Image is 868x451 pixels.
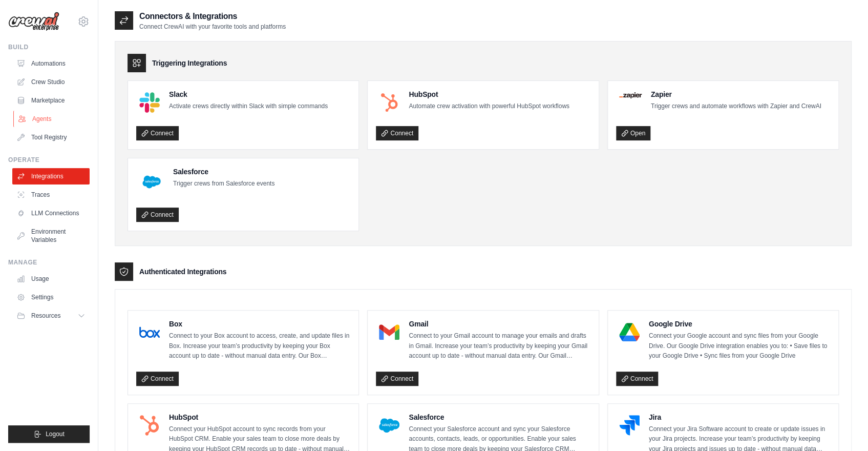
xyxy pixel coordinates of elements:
[139,170,164,194] img: Salesforce Logo
[12,271,90,287] a: Usage
[379,92,399,113] img: HubSpot Logo
[139,415,160,436] img: HubSpot Logo
[649,319,830,329] h4: Google Drive
[139,92,160,113] img: Slack Logo
[139,322,160,342] img: Box Logo
[649,331,830,361] p: Connect your Google account and sync files from your Google Drive. Our Google Drive integration e...
[619,322,640,342] img: Google Drive Logo
[616,126,650,140] a: Open
[12,223,90,248] a: Environment Variables
[12,205,90,221] a: LLM Connections
[409,319,590,329] h4: Gmail
[152,58,227,68] h3: Triggering Integrations
[12,187,90,203] a: Traces
[12,289,90,305] a: Settings
[409,331,590,361] p: Connect to your Gmail account to manage your emails and drafts in Gmail. Increase your team’s pro...
[616,372,659,386] a: Connect
[136,372,179,386] a: Connect
[379,322,399,342] img: Gmail Logo
[651,89,821,99] h4: Zapier
[139,10,286,23] h2: Connectors & Integrations
[619,92,642,98] img: Zapier Logo
[651,101,821,112] p: Trigger crews and automate workflows with Zapier and CrewAI
[12,168,90,184] a: Integrations
[8,258,90,266] div: Manage
[169,331,350,361] p: Connect to your Box account to access, create, and update files in Box. Increase your team’s prod...
[169,101,328,112] p: Activate crews directly within Slack with simple commands
[619,415,640,436] img: Jira Logo
[409,89,569,99] h4: HubSpot
[46,430,65,438] span: Logout
[173,179,274,189] p: Trigger crews from Salesforce events
[12,74,90,90] a: Crew Studio
[649,412,830,422] h4: Jira
[409,101,569,112] p: Automate crew activation with powerful HubSpot workflows
[8,425,90,443] button: Logout
[379,415,399,436] img: Salesforce Logo
[12,92,90,109] a: Marketplace
[169,89,328,99] h4: Slack
[13,111,91,127] a: Agents
[8,156,90,164] div: Operate
[8,43,90,51] div: Build
[409,412,590,422] h4: Salesforce
[31,312,60,320] span: Resources
[136,208,179,222] a: Connect
[169,412,350,422] h4: HubSpot
[136,126,179,140] a: Connect
[139,23,286,31] p: Connect CrewAI with your favorite tools and platforms
[12,307,90,324] button: Resources
[173,167,274,177] h4: Salesforce
[8,12,59,31] img: Logo
[376,372,418,386] a: Connect
[376,126,418,140] a: Connect
[12,55,90,72] a: Automations
[139,266,226,277] h3: Authenticated Integrations
[12,129,90,146] a: Tool Registry
[169,319,350,329] h4: Box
